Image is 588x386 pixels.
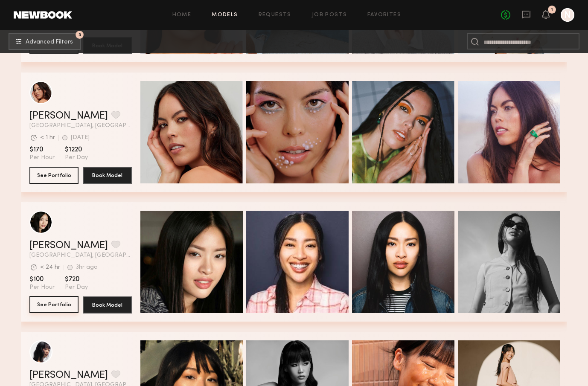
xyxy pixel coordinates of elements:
[29,241,108,251] a: [PERSON_NAME]
[212,12,238,18] a: Models
[26,39,73,45] span: Advanced Filters
[65,275,88,284] span: $720
[65,145,88,154] span: $1220
[367,12,401,18] a: Favorites
[29,111,108,121] a: [PERSON_NAME]
[172,12,192,18] a: Home
[312,12,347,18] a: Job Posts
[29,145,55,154] span: $170
[29,275,55,284] span: $100
[40,264,60,270] div: < 24 hr
[561,8,574,22] a: N
[29,284,55,291] span: Per Hour
[29,123,132,129] span: [GEOGRAPHIC_DATA], [GEOGRAPHIC_DATA]
[29,296,79,313] button: See Portfolio
[29,154,55,162] span: Per Hour
[551,8,553,12] div: 1
[29,370,108,380] a: [PERSON_NAME]
[65,284,88,291] span: Per Day
[65,154,88,162] span: Per Day
[29,252,132,258] span: [GEOGRAPHIC_DATA], [GEOGRAPHIC_DATA]
[79,33,81,37] span: 3
[9,33,81,50] button: 3Advanced Filters
[71,135,90,141] div: [DATE]
[83,167,132,184] button: Book Model
[76,264,98,270] div: 3hr ago
[29,167,79,184] button: See Portfolio
[29,296,79,313] a: See Portfolio
[83,296,132,313] button: Book Model
[259,12,291,18] a: Requests
[40,135,55,141] div: < 1 hr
